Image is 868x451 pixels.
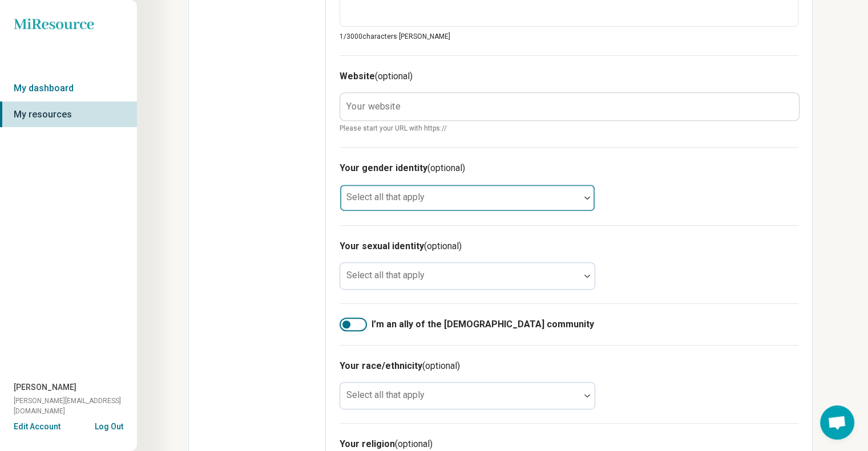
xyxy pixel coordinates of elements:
[820,405,854,440] div: Open chat
[95,421,123,430] button: Log Out
[340,70,798,83] h3: Website
[340,239,798,253] h3: Your sexual identity
[340,31,798,42] p: 1/ 3000 characters [PERSON_NAME]
[395,438,433,449] span: (optional)
[422,360,460,371] span: (optional)
[14,421,60,433] button: Edit Account
[427,162,465,173] span: (optional)
[372,318,594,331] span: I’m an ally of the [DEMOGRAPHIC_DATA] community
[14,396,137,416] span: [PERSON_NAME][EMAIL_ADDRESS][DOMAIN_NAME]
[340,123,798,133] span: Please start your URL with https://
[340,437,798,451] h3: Your religion
[340,359,798,373] h3: Your race/ethnicity
[424,241,462,251] span: (optional)
[340,161,798,175] h3: Your gender identity
[14,381,76,393] span: [PERSON_NAME]
[346,192,425,202] label: Select all that apply
[346,389,425,400] label: Select all that apply
[346,101,401,111] label: Your website
[375,71,413,82] span: (optional)
[346,270,425,281] label: Select all that apply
